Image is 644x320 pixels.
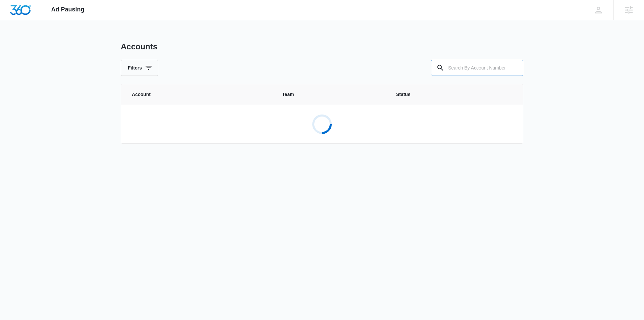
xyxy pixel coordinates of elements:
span: Team [282,91,380,98]
span: Status [396,91,512,98]
h1: Accounts [121,42,157,52]
span: Ad Pausing [51,6,85,13]
button: Filters [121,60,158,76]
input: Search By Account Number [431,60,523,76]
span: Account [132,91,266,98]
